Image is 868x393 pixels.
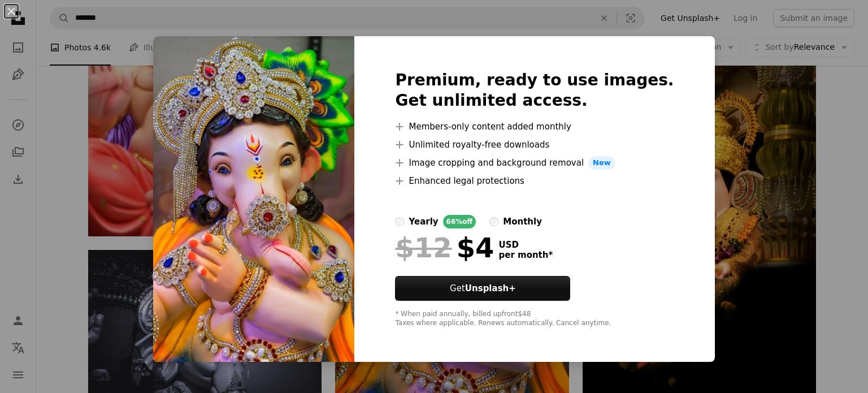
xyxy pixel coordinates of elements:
[395,233,452,262] span: $12
[153,36,354,362] img: premium_photo-1722677454848-8b137c2572f3
[395,310,674,328] div: * When paid annually, billed upfront $48 Taxes where applicable. Renews automatically. Cancel any...
[395,174,674,188] li: Enhanced legal protections
[489,217,498,226] input: monthly
[503,215,542,228] div: monthly
[395,217,404,226] input: yearly66%off
[409,215,438,228] div: yearly
[395,120,674,133] li: Members-only content added monthly
[443,215,476,228] div: 66% off
[498,240,553,250] span: USD
[465,283,516,293] strong: Unsplash+
[395,233,494,262] div: $4
[395,156,674,170] li: Image cropping and background removal
[395,276,570,301] button: GetUnsplash+
[498,250,553,260] span: per month *
[395,138,674,152] li: Unlimited royalty-free downloads
[588,156,615,170] span: New
[395,70,674,111] h2: Premium, ready to use images. Get unlimited access.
